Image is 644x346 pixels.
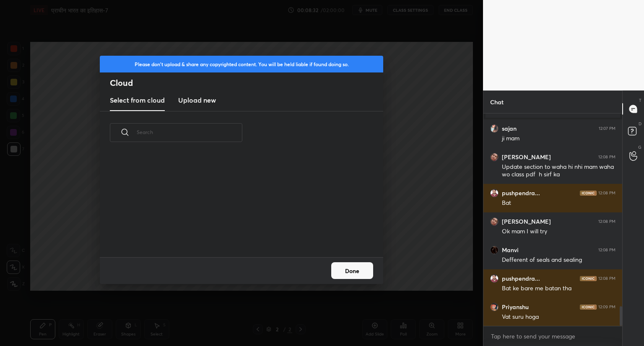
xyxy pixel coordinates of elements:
[598,191,615,196] div: 12:08 PM
[638,144,641,150] p: G
[490,217,499,226] img: d81b3d2d1a8e4483a0c4163fa6e9b68d.jpg
[178,95,216,105] h3: Upload new
[110,77,383,88] h2: Cloud
[598,248,615,253] div: 12:08 PM
[110,95,165,105] h3: Select from cloud
[490,153,499,161] img: d81b3d2d1a8e4483a0c4163fa6e9b68d.jpg
[580,305,597,310] img: iconic-dark.1390631f.png
[502,303,529,311] h6: Priyanshu
[490,246,499,254] img: 3
[502,246,519,254] h6: Manvi
[502,284,615,293] div: Bat ke bare me batan tha
[137,114,242,150] input: Search
[483,114,622,326] div: grid
[490,124,499,133] img: 81bed26fa3444f699586b125742d7ff8.jpg
[502,134,615,143] div: ji mam
[502,256,615,264] div: Defferent of seals and sealing
[598,305,615,310] div: 12:09 PM
[490,303,499,311] img: 3
[100,56,383,72] div: Please don't upload & share any copyrighted content. You will be held liable if found doing so.
[331,262,373,279] button: Done
[502,199,615,207] div: Bat
[599,126,615,131] div: 12:07 PM
[502,227,615,236] div: Ok mam I will try
[502,313,615,321] div: Vat suru hoga
[502,153,551,161] h6: [PERSON_NAME]
[580,191,597,196] img: iconic-dark.1390631f.png
[598,155,615,160] div: 12:08 PM
[490,189,499,197] img: 1ff98fe4f1dd40e2a3bc3017da23c682.jpg
[502,218,551,225] h6: [PERSON_NAME]
[490,274,499,283] img: 1ff98fe4f1dd40e2a3bc3017da23c682.jpg
[580,276,597,281] img: iconic-dark.1390631f.png
[100,152,373,257] div: grid
[598,219,615,224] div: 12:08 PM
[483,91,510,113] p: Chat
[639,97,641,103] p: T
[502,125,517,132] h6: sajan
[502,275,540,282] h6: pushpendra...
[502,189,540,197] h6: pushpendra...
[598,276,615,281] div: 12:08 PM
[639,121,641,127] p: D
[502,163,615,179] div: Update section to waha hi nhi mam waha wo class pdf h sirf ka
